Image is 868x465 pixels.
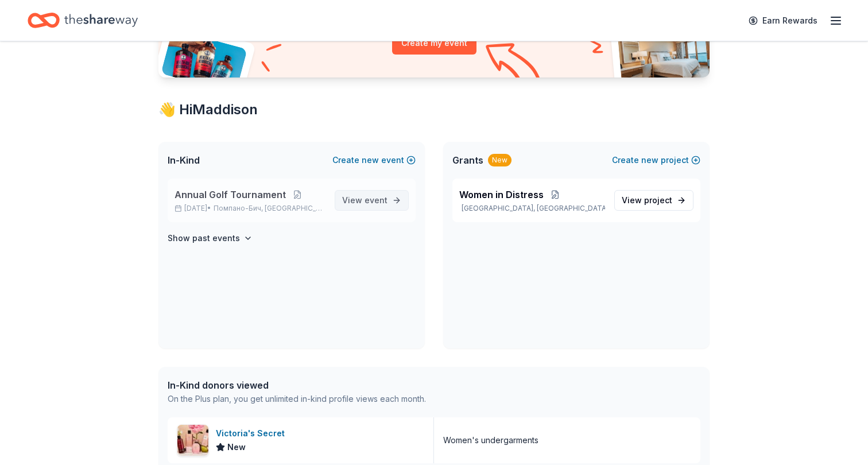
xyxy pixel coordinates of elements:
div: New [488,154,511,166]
h4: Show past events [168,231,240,245]
span: In-Kind [168,153,200,167]
span: Annual Golf Tournament [175,188,286,201]
span: New [227,440,246,454]
p: [DATE] • [175,204,325,213]
span: View [342,193,387,207]
span: Grants [452,153,483,167]
span: new [362,153,379,167]
button: Createnewproject [612,153,700,167]
button: Create my event [392,32,476,55]
button: Createnewevent [332,153,416,167]
img: Image for Victoria's Secret [177,425,208,456]
div: On the Plus plan, you get unlimited in-kind profile views each month. [168,392,426,406]
span: Помпано-Бич, [GEOGRAPHIC_DATA] [214,204,325,213]
div: In-Kind donors viewed [168,378,426,392]
a: View project [614,190,693,211]
span: event [365,195,387,205]
div: 👋 Hi Maddison [158,100,710,119]
img: Curvy arrow [486,43,543,86]
a: Home [28,7,138,34]
span: project [644,195,672,205]
p: [GEOGRAPHIC_DATA], [GEOGRAPHIC_DATA] [459,204,605,213]
span: View [622,193,672,207]
span: Women in Distress [459,188,544,201]
span: new [641,153,658,167]
div: Women's undergarments [443,433,538,447]
a: Earn Rewards [742,10,824,31]
div: Victoria's Secret [216,427,289,440]
button: Show past events [168,231,253,245]
a: View event [335,190,409,211]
